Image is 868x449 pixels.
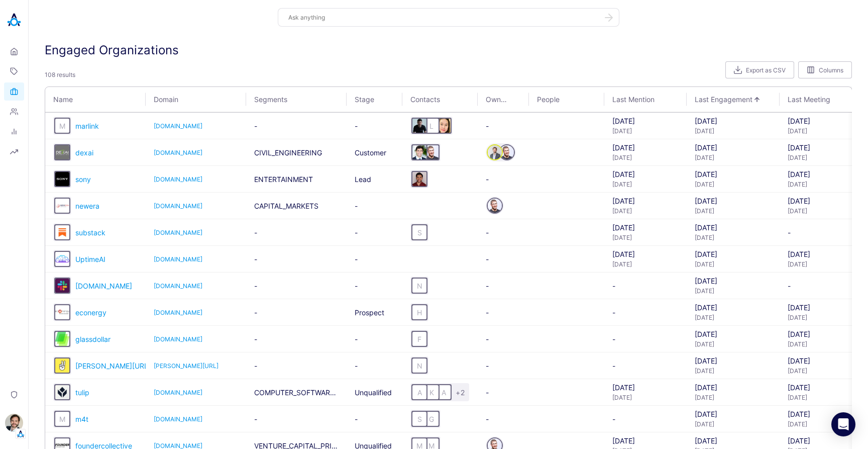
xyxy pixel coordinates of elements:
[478,352,529,379] td: -
[612,383,679,392] div: [DATE]
[695,287,772,295] div: [DATE]
[246,326,347,352] td: -
[423,411,440,427] button: G
[4,410,24,439] button: Stewart HullTenant Logo
[695,330,772,338] div: [DATE]
[54,304,70,320] div: Go to organization's profile
[437,119,451,133] img: mary
[478,87,529,112] th: Owners
[411,118,427,134] button: Liron Bercovich
[154,415,238,423] a: [DOMAIN_NAME]
[424,145,439,159] img: Yuval Gonczarowski
[436,118,452,134] button: mary
[612,197,679,205] div: [DATE]
[695,234,772,241] div: [DATE]
[788,367,844,375] div: [DATE]
[347,299,402,326] td: Prospect
[54,144,70,160] div: Go to organization's profile
[54,144,70,160] button: dexai
[612,117,679,125] div: [DATE]
[695,250,772,258] div: [DATE]
[478,113,529,139] td: -
[412,332,426,346] div: F
[695,277,772,285] div: [DATE]
[54,304,66,320] a: organization badge
[54,118,66,134] a: organization badge
[695,314,772,321] div: [DATE]
[54,411,70,427] div: Go to organization's profile
[695,356,772,365] div: [DATE]
[695,207,772,215] div: [DATE]
[246,219,347,246] td: -
[54,251,66,267] a: organization badge
[436,384,452,400] button: A
[355,95,383,104] span: Stage
[55,412,69,426] div: M
[246,299,347,326] td: -
[154,309,238,316] a: [DOMAIN_NAME]
[412,225,426,239] div: S
[412,305,426,319] div: H
[412,412,426,426] div: S
[411,357,427,374] button: N
[54,357,66,374] a: organization badge
[604,299,687,326] td: -
[54,357,70,374] div: Go to organization's profile
[612,394,679,401] div: [DATE]
[500,145,514,159] img: Yuval Gonczarowski
[788,95,837,104] span: Last Meeting
[55,119,69,133] div: M
[54,357,70,374] button: WINN.AI
[347,352,402,379] td: -
[695,127,772,135] div: [DATE]
[347,326,402,352] td: -
[612,207,679,215] div: [DATE]
[604,406,687,432] td: -
[478,299,529,326] td: -
[347,166,402,193] td: Lead
[53,95,120,104] span: Name
[411,144,427,160] button: Anthony Tayoun
[347,273,402,299] td: -
[347,87,402,112] th: Stage
[788,303,844,312] div: [DATE]
[411,384,427,400] button: A
[788,436,844,445] div: [DATE]
[54,278,70,294] div: Go to organization's profile
[55,172,69,186] img: sony
[788,154,844,161] div: [DATE]
[612,250,679,258] div: [DATE]
[478,273,529,299] td: -
[423,144,440,160] button: Yuval Gonczarowski
[347,379,402,406] td: Unqualified
[487,144,499,160] a: person badge
[5,414,23,432] img: Stewart Hull
[788,340,844,348] div: [DATE]
[695,436,772,445] div: [DATE]
[612,95,661,104] span: Last Mention
[75,415,88,423] span: m4t
[499,144,515,160] div: Go to person's profile
[246,273,347,299] td: -
[75,282,132,290] span: [DOMAIN_NAME]
[55,279,69,293] img: email.slackhq.com
[788,207,844,215] div: [DATE]
[604,326,687,352] td: -
[4,10,24,30] img: Akooda Logo
[788,170,844,178] div: [DATE]
[695,223,772,232] div: [DATE]
[695,340,772,348] div: [DATE]
[55,332,69,346] img: glassdollar
[54,384,66,400] a: organization badge
[488,145,502,159] img: Derek Evjenth
[788,143,844,152] div: [DATE]
[347,139,402,166] td: Customer
[75,335,111,343] a: glassdollar
[788,330,844,338] div: [DATE]
[254,95,328,104] span: Segments
[75,388,89,397] a: tulip
[788,250,844,258] div: [DATE]
[154,202,238,210] a: [DOMAIN_NAME]
[75,148,93,157] span: dexai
